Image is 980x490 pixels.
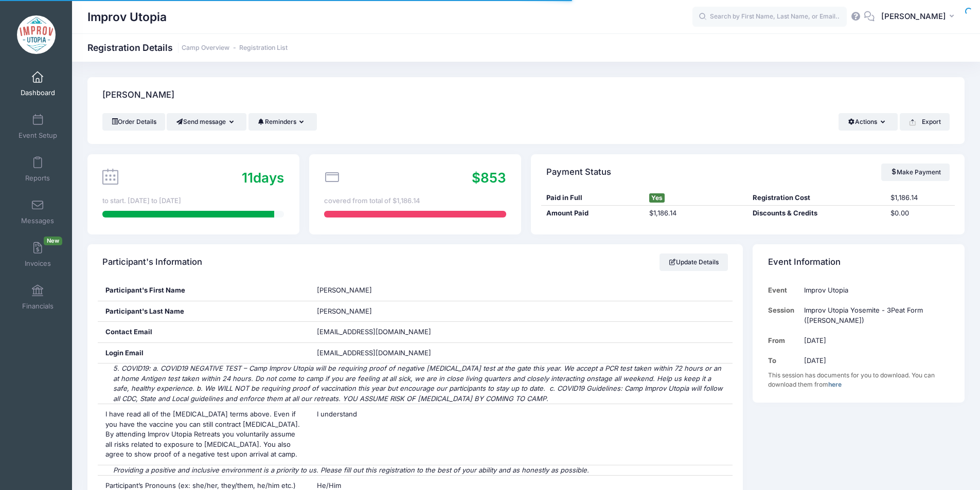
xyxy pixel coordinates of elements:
[768,331,799,351] td: From
[649,193,665,203] span: Yes
[102,81,174,110] h4: [PERSON_NAME]
[839,113,898,131] button: Actions
[799,280,949,300] td: Improv Utopia
[317,410,357,418] span: I understand
[660,253,728,271] a: Update Details
[13,194,62,230] a: Messages
[900,113,950,131] button: Export
[25,259,51,268] span: Invoices
[87,42,288,53] h1: Registration Details
[242,170,253,186] span: 11
[98,465,733,476] div: Providing a positive and inclusive environment is a priority to us. Please fill out this registra...
[541,208,645,219] div: Amount Paid
[799,300,949,331] td: Improv Utopia Yosemite - 3Peat Form ([PERSON_NAME])
[102,248,202,277] h4: Participant's Information
[182,44,229,52] a: Camp Overview
[22,302,54,311] span: Financials
[768,300,799,331] td: Session
[98,404,310,465] div: I have read all of the [MEDICAL_DATA] terms above. Even if you have the vaccine you can still con...
[21,216,54,225] span: Messages
[886,193,955,203] div: $1,186.14
[317,348,446,358] span: [EMAIL_ADDRESS][DOMAIN_NAME]
[881,11,946,22] span: [PERSON_NAME]
[98,280,310,301] div: Participant's First Name
[692,7,847,27] input: Search by First Name, Last Name, or Email...
[98,343,310,364] div: Login Email
[98,301,310,322] div: Participant's Last Name
[317,307,372,315] span: [PERSON_NAME]
[875,5,965,29] button: [PERSON_NAME]
[13,279,62,315] a: Financials
[102,113,165,131] a: Order Details
[317,481,341,489] span: He/Him
[17,15,56,54] img: Improv Utopia
[239,44,288,52] a: Registration List
[768,248,841,277] h4: Event Information
[102,196,284,206] div: to start. [DATE] to [DATE]
[768,351,799,371] td: To
[799,331,949,351] td: [DATE]
[13,108,62,144] a: Event Setup
[19,131,57,140] span: Event Setup
[317,286,372,294] span: [PERSON_NAME]
[828,380,842,388] a: here
[242,168,284,188] div: days
[748,208,886,219] div: Discounts & Credits
[645,208,748,219] div: $1,186.14
[546,157,611,187] h4: Payment Status
[472,170,506,186] span: $853
[886,208,955,219] div: $0.00
[324,196,506,206] div: covered from total of $1,186.14
[13,66,62,102] a: Dashboard
[98,322,310,342] div: Contact Email
[541,193,645,203] div: Paid in Full
[317,328,431,336] span: [EMAIL_ADDRESS][DOMAIN_NAME]
[98,364,733,404] div: 5. COVID19: a. COVID19 NEGATIVE TEST – Camp Improv Utopia will be requiring proof of negative [ME...
[13,151,62,187] a: Reports
[21,88,55,97] span: Dashboard
[768,371,950,389] div: This session has documents for you to download. You can download them from
[748,193,886,203] div: Registration Cost
[25,174,50,183] span: Reports
[87,5,167,29] h1: Improv Utopia
[167,113,246,131] button: Send message
[799,351,949,371] td: [DATE]
[768,280,799,300] td: Event
[881,164,950,181] a: Make Payment
[248,113,317,131] button: Reminders
[13,237,62,273] a: InvoicesNew
[44,237,62,245] span: New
